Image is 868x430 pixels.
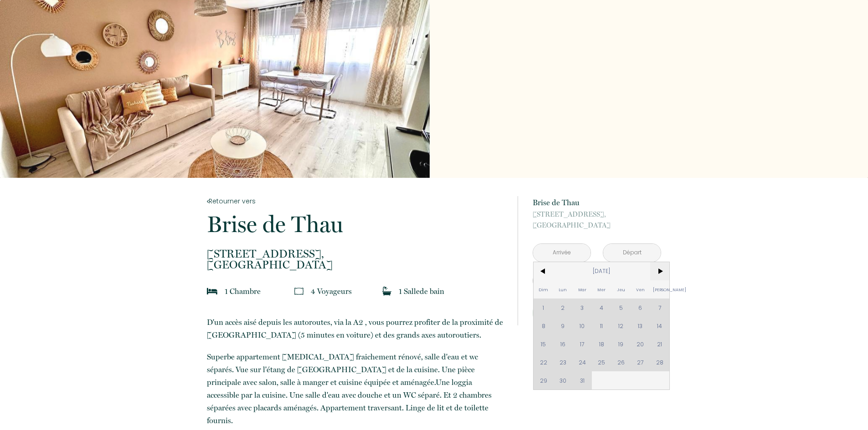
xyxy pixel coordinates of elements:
[650,280,670,298] span: [PERSON_NAME]
[207,350,506,427] p: Superbe appartement [MEDICAL_DATA] fraichement rénové, salle d'eau et wc séparés. Vue sur l'étang...
[534,280,553,298] span: Dim
[207,248,506,270] p: [GEOGRAPHIC_DATA]
[611,280,631,298] span: Jeu
[533,196,661,209] p: Brise de Thau
[592,280,611,298] span: Mer
[399,285,444,298] p: 1 Salle de bain
[533,244,591,262] input: Arrivée
[311,285,352,298] p: 4 Voyageur
[553,262,650,280] span: [DATE]
[207,248,506,259] span: [STREET_ADDRESS],
[533,209,661,231] p: [GEOGRAPHIC_DATA]
[603,244,661,262] input: Départ
[207,213,506,236] p: Brise de Thau
[650,262,670,280] span: >
[533,209,661,220] span: [STREET_ADDRESS],
[207,196,506,206] a: Retourner vers
[349,287,352,296] span: s
[572,280,592,298] span: Mar
[225,285,261,298] p: 1 Chambre
[207,316,506,341] p: D'un accès aisé depuis les autoroutes, via la A2 , vous pourrez profiter de la proximité de [GEOG...
[294,287,303,296] img: guests
[533,301,661,325] button: Réserver
[631,280,650,298] span: Ven
[553,280,573,298] span: Lun
[534,262,553,280] span: <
